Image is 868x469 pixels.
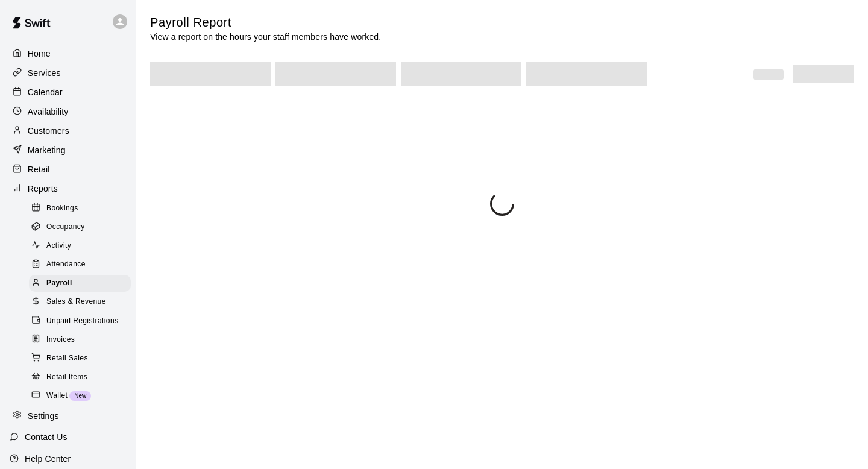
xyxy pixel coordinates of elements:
[46,277,72,289] span: Payroll
[28,48,51,60] p: Home
[10,180,126,198] a: Reports
[28,105,69,118] p: Availability
[29,275,131,292] div: Payroll
[29,388,131,404] div: WalletNew
[10,122,126,140] a: Customers
[10,407,126,425] a: Settings
[29,312,136,330] a: Unpaid Registrations
[29,274,136,293] a: Payroll
[29,219,131,236] div: Occupancy
[46,203,78,215] span: Bookings
[46,390,68,402] span: Wallet
[29,369,131,386] div: Retail Items
[29,200,131,217] div: Bookings
[46,259,86,271] span: Attendance
[29,294,131,310] div: Sales & Revenue
[29,238,131,254] div: Activity
[28,410,59,422] p: Settings
[29,237,136,256] a: Activity
[10,64,126,82] a: Services
[25,453,71,465] p: Help Center
[46,334,75,346] span: Invoices
[150,31,381,43] p: View a report on the hours your staff members have worked.
[29,330,136,349] a: Invoices
[29,368,136,386] a: Retail Items
[46,353,88,365] span: Retail Sales
[29,386,136,405] a: WalletNew
[29,313,131,330] div: Unpaid Registrations
[10,83,126,101] a: Calendar
[46,296,106,308] span: Sales & Revenue
[25,431,68,443] p: Contact Us
[29,256,131,273] div: Attendance
[46,221,85,233] span: Occupancy
[46,315,118,327] span: Unpaid Registrations
[29,218,136,236] a: Occupancy
[29,332,131,348] div: Invoices
[28,163,50,175] p: Retail
[29,256,136,274] a: Attendance
[29,293,136,312] a: Sales & Revenue
[10,102,126,121] a: Availability
[29,349,136,368] a: Retail Sales
[29,350,131,367] div: Retail Sales
[46,371,87,383] span: Retail Items
[150,14,381,31] h5: Payroll Report
[69,392,91,399] span: New
[46,240,71,252] span: Activity
[29,199,136,218] a: Bookings
[28,183,58,195] p: Reports
[28,144,66,156] p: Marketing
[10,45,126,63] a: Home
[28,67,61,79] p: Services
[10,141,126,159] a: Marketing
[10,160,126,178] a: Retail
[28,125,69,137] p: Customers
[28,86,63,98] p: Calendar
